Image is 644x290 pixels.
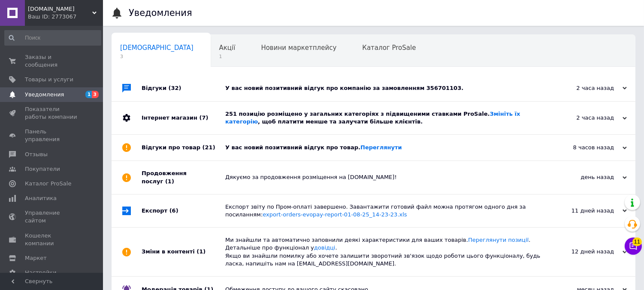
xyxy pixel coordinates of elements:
[360,144,402,151] a: Переглянути
[25,209,79,225] span: Управление сайтом
[225,236,541,268] div: Ми знайшли та автоматично заповнили деякі характеристики для ваших товарів. . Детальніше про функ...
[169,85,181,91] span: (32)
[142,75,225,101] div: Відгуки
[25,91,64,99] span: Уведомления
[165,178,174,185] span: (1)
[25,76,73,83] span: Товары и услуги
[25,254,47,262] span: Маркет
[225,84,541,92] div: У вас новий позитивний відгук про компанію за замовленням 356701103.
[261,44,336,52] span: Новини маркетплейсу
[142,102,225,134] div: Інтернет магазин
[25,53,79,69] span: Заказы и сообщения
[225,203,541,219] div: Експорт звіту по Пром-оплаті завершено. Завантажити готовий файл можна протягом одного дня за пос...
[541,173,627,181] div: день назад
[203,144,215,151] span: (21)
[541,84,627,92] div: 2 часа назад
[219,44,236,52] span: Акції
[25,151,48,158] span: Отзывы
[25,165,60,173] span: Покупатели
[625,238,642,255] button: Чат с покупателем11
[25,194,57,202] span: Аналитика
[120,44,194,52] span: [DEMOGRAPHIC_DATA]
[129,8,192,18] h1: Уведомления
[225,144,541,151] div: У вас новий позитивний відгук про товар.
[142,228,225,276] div: Зміни в контенті
[25,128,79,143] span: Панель управления
[28,13,103,21] div: Ваш ID: 2773067
[25,180,71,188] span: Каталог ProSale
[92,91,99,98] span: 3
[362,44,416,52] span: Каталог ProSale
[541,144,627,151] div: 8 часов назад
[219,53,236,60] span: 1
[25,269,56,277] span: Настройки
[225,110,541,126] div: 251 позицію розміщено у загальних категоріях з підвищеними ставками ProSale. , щоб платити менше ...
[197,248,206,255] span: (1)
[142,135,225,160] div: Відгуки про товар
[25,232,79,247] span: Кошелек компании
[632,238,642,246] span: 11
[142,161,225,194] div: Продовження послуг
[28,5,92,13] span: МирБир.com.ua
[169,207,178,214] span: (6)
[25,105,79,121] span: Показатели работы компании
[4,30,101,46] input: Поиск
[225,173,541,181] div: Дякуємо за продовження розміщення на [DOMAIN_NAME]!
[541,207,627,215] div: 11 дней назад
[541,248,627,256] div: 12 дней назад
[142,194,225,227] div: Експорт
[541,114,627,122] div: 2 часа назад
[468,237,529,243] a: Переглянути позиції
[199,114,208,121] span: (7)
[120,53,194,60] span: 3
[314,244,336,251] a: довідці
[263,211,407,218] a: export-orders-evopay-report-01-08-25_14-23-23.xls
[85,91,92,98] span: 1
